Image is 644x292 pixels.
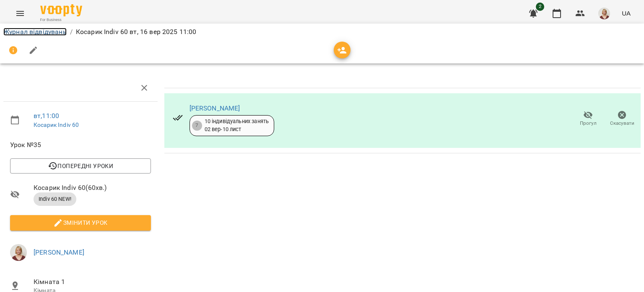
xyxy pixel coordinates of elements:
[34,277,151,287] span: Кімната 1
[17,161,144,171] span: Попередні уроки
[580,120,597,127] span: Прогул
[34,112,59,120] a: вт , 11:00
[536,3,544,11] span: 2
[10,3,30,24] button: Menu
[622,9,631,18] span: UA
[17,218,144,228] span: Змінити урок
[34,195,76,203] span: Indiv 60 NEW!
[3,28,67,36] a: Журнал відвідувань
[76,27,197,37] p: Косарик Indiv 60 вт, 16 вер 2025 11:00
[192,121,202,131] div: 7
[34,248,84,256] a: [PERSON_NAME]
[571,107,605,131] button: Прогул
[10,215,151,230] button: Змінити урок
[10,244,27,261] img: b6bf6b059c2aeaed886fa5ba7136607d.jpg
[10,140,151,150] span: Урок №35
[598,8,610,19] img: b6bf6b059c2aeaed886fa5ba7136607d.jpg
[205,118,269,133] div: 10 індивідуальних занять 02 вер - 10 лист
[610,120,634,127] span: Скасувати
[10,158,151,174] button: Попередні уроки
[70,27,73,37] li: /
[34,121,79,128] a: Косарик Indiv 60
[190,104,240,112] a: [PERSON_NAME]
[618,5,634,21] button: UA
[40,17,82,23] span: For Business
[34,183,151,193] span: Косарик Indiv 60 ( 60 хв. )
[3,27,641,37] nav: breadcrumb
[605,107,639,131] button: Скасувати
[40,4,82,16] img: Voopty Logo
